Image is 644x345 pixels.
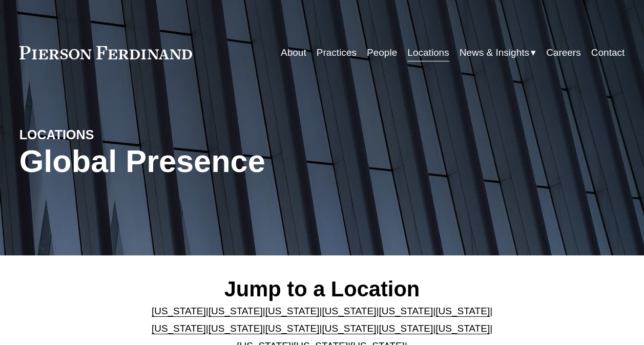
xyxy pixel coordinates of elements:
[435,323,490,334] a: [US_STATE]
[19,143,423,179] h1: Global Presence
[322,323,377,334] a: [US_STATE]
[265,323,320,334] a: [US_STATE]
[322,306,377,316] a: [US_STATE]
[435,306,490,316] a: [US_STATE]
[460,44,529,61] span: News & Insights
[281,43,306,62] a: About
[379,306,433,316] a: [US_STATE]
[152,306,206,316] a: [US_STATE]
[152,323,206,334] a: [US_STATE]
[317,43,357,62] a: Practices
[265,306,320,316] a: [US_STATE]
[379,323,433,334] a: [US_STATE]
[407,43,449,62] a: Locations
[209,306,263,316] a: [US_STATE]
[591,43,625,62] a: Contact
[460,43,536,62] a: folder dropdown
[367,43,397,62] a: People
[19,127,171,143] h4: LOCATIONS
[209,323,263,334] a: [US_STATE]
[146,276,498,302] h2: Jump to a Location
[546,43,581,62] a: Careers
